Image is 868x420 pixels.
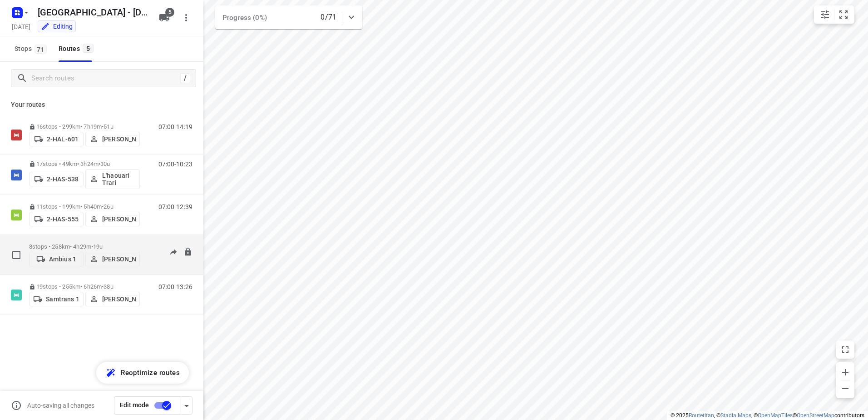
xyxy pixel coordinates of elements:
[29,292,84,306] button: Samtrans 1
[102,203,104,210] span: •
[99,160,100,167] span: •
[158,203,192,210] p: 07:00-12:39
[165,8,174,17] span: 5
[720,412,751,419] a: Stadia Maps
[7,246,25,264] span: Select
[85,252,140,266] button: [PERSON_NAME]
[47,215,79,223] p: 2-HAS-555
[15,43,49,55] span: Stops
[104,203,113,210] span: 26u
[41,22,73,31] div: You are currently in edit mode.
[29,132,84,146] button: 2-HAL-601
[102,283,104,290] span: •
[102,135,136,143] p: [PERSON_NAME]
[11,100,192,110] p: Your routes
[102,123,104,130] span: •
[177,9,195,27] button: More
[85,292,140,306] button: [PERSON_NAME]
[121,367,180,379] span: Reoptimize routes
[27,402,94,409] p: Auto-saving all changes
[181,400,192,411] div: Driver app settings
[102,295,136,303] p: [PERSON_NAME]
[102,172,136,186] p: L'haouari Trari
[183,247,192,258] button: Lock route
[120,401,149,409] span: Edit mode
[34,5,152,20] h5: [GEOGRAPHIC_DATA] - [DATE]
[85,132,140,146] button: [PERSON_NAME]
[222,14,267,22] span: Progress (0%)
[102,215,136,223] p: [PERSON_NAME]
[689,412,714,419] a: Routetitan
[158,283,192,290] p: 07:00-13:26
[155,9,173,27] button: 5
[321,12,336,23] p: 0/71
[83,44,94,53] span: 5
[93,243,103,250] span: 19u
[29,283,140,290] p: 19 stops • 255km • 6h26m
[29,123,140,130] p: 16 stops • 299km • 7h19m
[164,243,182,261] button: Send to driver
[8,21,34,32] h5: [DATE]
[85,212,140,226] button: [PERSON_NAME]
[47,135,79,143] p: 2-HAL-601
[834,5,853,24] button: Fit zoom
[85,169,140,189] button: L'haouari Trari
[46,295,79,303] p: Samtrans 1
[29,203,140,210] p: 11 stops • 199km • 5h40m
[797,412,834,419] a: OpenStreetMap
[29,243,140,250] p: 8 stops • 258km • 4h29m
[29,160,140,167] p: 17 stops • 49km • 3h24m
[180,73,190,83] div: /
[29,252,84,266] button: Ambius 1
[158,160,192,168] p: 07:00-10:23
[49,255,76,263] p: Ambius 1
[104,283,113,290] span: 38u
[102,255,136,263] p: [PERSON_NAME]
[816,5,834,24] button: Map settings
[29,172,84,186] button: 2-HAS-538
[35,45,47,54] span: 71
[91,243,93,250] span: •
[215,5,362,29] div: Progress (0%)0/71
[814,5,854,24] div: small contained button group
[758,412,793,419] a: OpenMapTiles
[104,123,113,130] span: 51u
[158,123,192,130] p: 07:00-14:19
[671,412,864,419] li: © 2025 , © , © © contributors
[29,212,84,226] button: 2-HAS-555
[31,71,180,85] input: Search routes
[59,43,96,55] div: Routes
[47,175,79,183] p: 2-HAS-538
[96,362,189,384] button: Reoptimize routes
[100,160,110,167] span: 30u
